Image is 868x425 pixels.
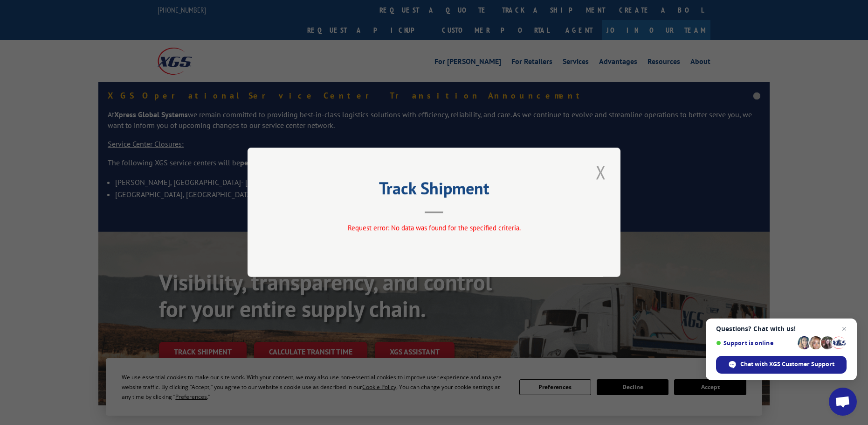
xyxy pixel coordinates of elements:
h2: Track Shipment [294,182,574,199]
span: Chat with XGS Customer Support [716,356,847,374]
span: Request error: No data was found for the specified criteria. [348,224,521,233]
button: Close modal [593,159,609,185]
span: Questions? Chat with us! [716,325,847,333]
a: Open chat [829,388,857,416]
span: Chat with XGS Customer Support [740,360,834,368]
span: Support is online [716,340,794,347]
